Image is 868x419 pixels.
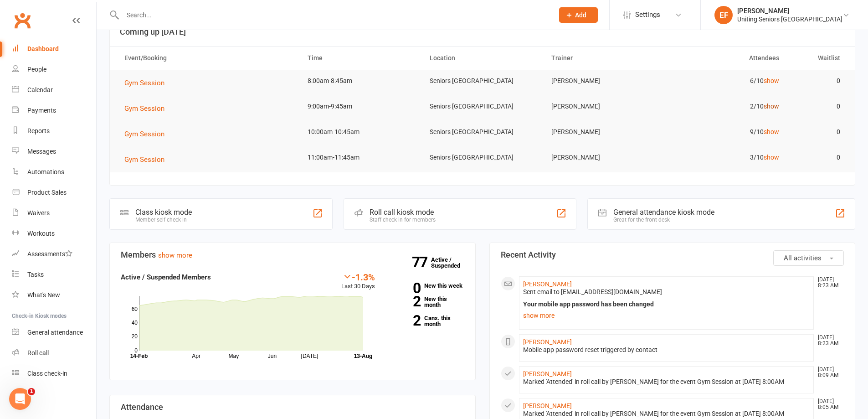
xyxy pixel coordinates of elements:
[124,130,164,138] span: Gym Session
[27,370,67,377] div: Class check-in
[27,291,60,299] div: What's New
[370,208,436,217] div: Roll call kiosk mode
[12,100,96,121] a: Payments
[12,141,96,162] a: Messages
[787,47,848,70] th: Waitlist
[421,147,544,168] td: Seniors [GEOGRAPHIC_DATA]
[124,78,171,88] button: Gym Session
[27,168,64,176] div: Automations
[389,295,421,308] strong: 2
[120,27,845,36] h3: Coming up [DATE]
[299,47,421,70] th: Time
[764,103,779,110] a: show
[787,70,848,92] td: 0
[12,363,96,384] a: Class kiosk mode
[431,250,471,275] a: 77Active / Suspended
[124,79,164,87] span: Gym Session
[523,280,572,288] a: [PERSON_NAME]
[559,7,598,23] button: Add
[523,338,572,346] a: [PERSON_NAME]
[299,147,421,168] td: 11:00am-11:45am
[773,250,844,266] button: All activities
[665,147,787,168] td: 3/10
[135,208,192,217] div: Class kiosk mode
[421,70,544,92] td: Seniors [GEOGRAPHIC_DATA]
[501,250,844,259] h3: Recent Activity
[27,86,53,93] div: Calendar
[12,244,96,264] a: Assessments
[12,343,96,363] a: Roll call
[737,7,842,15] div: [PERSON_NAME]
[665,121,787,143] td: 9/10
[124,104,164,113] span: Gym Session
[523,346,810,354] div: Mobile app password reset triggered by contact
[389,296,464,308] a: 2New this month
[787,121,848,143] td: 0
[787,147,848,168] td: 0
[665,47,787,70] th: Attendees
[27,127,50,134] div: Reports
[787,96,848,117] td: 0
[784,254,822,262] span: All activities
[764,77,779,84] a: show
[12,223,96,244] a: Workouts
[389,315,464,327] a: 2Canx. this month
[27,271,44,278] div: Tasks
[523,410,810,418] div: Marked 'Attended' in roll call by [PERSON_NAME] for the event Gym Session at [DATE] 8:00AM
[124,154,171,165] button: Gym Session
[714,6,733,24] div: EF
[613,217,714,223] div: Great for the front desk
[12,39,96,59] a: Dashboard
[635,5,660,25] span: Settings
[813,367,843,378] time: [DATE] 8:09 AM
[813,335,843,347] time: [DATE] 8:23 AM
[523,370,572,378] a: [PERSON_NAME]
[813,277,843,289] time: [DATE] 8:23 AM
[120,9,547,21] input: Search...
[12,322,96,343] a: General attendance kiosk mode
[421,96,544,117] td: Seniors [GEOGRAPHIC_DATA]
[121,250,464,259] h3: Members
[389,314,421,327] strong: 2
[575,11,586,19] span: Add
[27,189,67,196] div: Product Sales
[523,309,810,322] a: show more
[124,129,171,140] button: Gym Session
[27,45,59,52] div: Dashboard
[116,47,299,70] th: Event/Booking
[764,154,779,161] a: show
[9,388,31,410] iframe: Intercom live chat
[370,217,436,223] div: Staff check-in for members
[12,182,96,203] a: Product Sales
[27,230,55,237] div: Workouts
[543,47,665,70] th: Trainer
[543,70,665,92] td: [PERSON_NAME]
[523,378,810,386] div: Marked 'Attended' in roll call by [PERSON_NAME] for the event Gym Session at [DATE] 8:00AM
[813,398,843,410] time: [DATE] 8:05 AM
[12,285,96,305] a: What's New
[11,9,34,32] a: Clubworx
[737,15,842,23] div: Uniting Seniors [GEOGRAPHIC_DATA]
[543,121,665,143] td: [PERSON_NAME]
[299,70,421,92] td: 8:00am-8:45am
[389,281,421,295] strong: 0
[665,70,787,92] td: 6/10
[12,59,96,80] a: People
[124,155,164,164] span: Gym Session
[27,107,56,114] div: Payments
[523,288,662,295] span: Sent email to [EMAIL_ADDRESS][DOMAIN_NAME]
[341,272,375,291] div: Last 30 Days
[299,96,421,117] td: 9:00am-9:45am
[27,329,83,336] div: General attendance
[421,47,544,70] th: Location
[135,217,192,223] div: Member self check-in
[543,96,665,117] td: [PERSON_NAME]
[124,103,171,114] button: Gym Session
[613,208,714,217] div: General attendance kiosk mode
[12,80,96,100] a: Calendar
[121,403,464,412] h3: Attendance
[121,273,211,281] strong: Active / Suspended Members
[523,402,572,409] a: [PERSON_NAME]
[299,121,421,143] td: 10:00am-10:45am
[665,96,787,117] td: 2/10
